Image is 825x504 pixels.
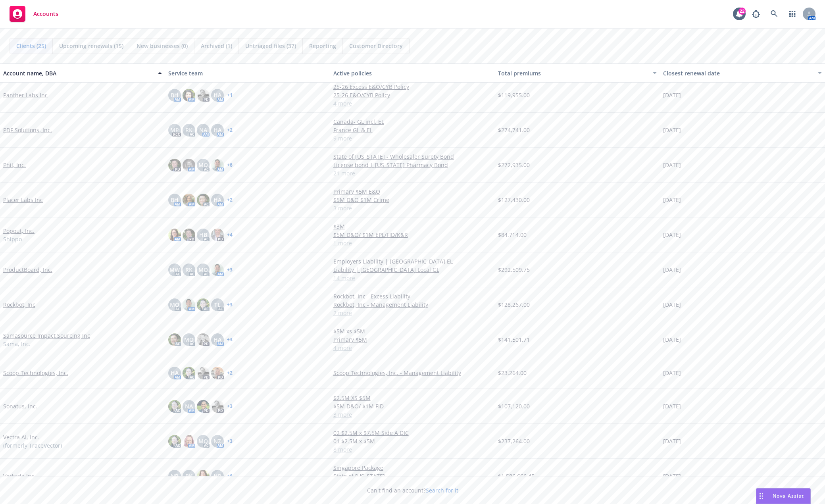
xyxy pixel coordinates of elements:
span: MQ [184,335,194,344]
img: photo [183,229,195,241]
span: NA [185,402,193,410]
img: photo [168,435,181,448]
span: [DATE] [663,126,681,134]
img: photo [197,470,210,483]
a: Popout, Inc. [3,227,35,235]
span: RK [185,472,192,480]
span: MQ [198,437,208,445]
button: Closest renewal date [660,63,825,83]
span: HA [213,196,221,204]
div: Account name, DBA [3,69,153,77]
img: photo [197,367,210,379]
span: $23,264.00 [498,369,527,377]
span: New businesses (0) [137,42,188,50]
a: Accounts [6,3,62,25]
div: Drag to move [756,489,766,504]
span: [DATE] [663,369,681,377]
span: HA [171,369,179,377]
img: photo [183,89,195,102]
img: photo [168,333,181,346]
a: Sonatus, Inc. [3,402,37,410]
a: Primary $5M [333,335,492,344]
span: [DATE] [663,300,681,309]
span: [DATE] [663,437,681,445]
span: NA [199,126,207,134]
span: [DATE] [663,402,681,410]
span: Customer Directory [349,42,403,50]
span: Accounts [33,11,58,17]
img: photo [183,367,195,379]
span: Sama, Inc. [3,340,31,348]
span: [DATE] [663,161,681,169]
span: MQ [170,300,179,309]
a: 02 $2.5M x $7.5M Side A DIC [333,429,492,437]
img: photo [211,264,224,276]
a: 3 more [333,410,492,419]
a: Singapore Package [333,464,492,472]
a: Placer Labs Inc [3,196,43,204]
a: + 1 [227,93,233,98]
img: photo [183,435,195,448]
a: Verkada Inc. [3,472,36,480]
img: photo [183,298,195,311]
a: $2.5M XS $5M [333,394,492,402]
a: + 2 [227,198,233,202]
span: NZ [213,437,221,445]
span: RK [185,126,192,134]
span: BH [171,196,179,204]
a: + 3 [227,337,233,342]
a: 8 more [333,445,492,454]
a: Search for it [426,487,458,494]
span: Archived (1) [201,42,232,50]
a: + 3 [227,302,233,307]
span: $107,120.00 [498,402,530,410]
span: [DATE] [663,231,681,239]
span: TL [214,300,221,309]
img: photo [168,400,181,413]
span: NP [171,472,179,480]
button: Nova Assist [756,488,811,504]
span: Upcoming renewals (15) [59,42,123,50]
a: License bond | [US_STATE] Pharmacy Bond [333,161,492,169]
a: State of [US_STATE] - Wholesaler Surety Bond [333,152,492,161]
a: + 2 [227,371,233,375]
a: $5M D&O/ $1M FID [333,402,492,410]
span: MQ [198,161,208,169]
span: Shippo [3,235,22,243]
a: 21 more [333,169,492,177]
a: 4 more [333,99,492,108]
span: RK [185,265,192,274]
a: Employers Liability | [GEOGRAPHIC_DATA] EL [333,257,492,265]
img: photo [211,229,224,241]
span: HB [213,472,221,480]
a: Report a Bug [748,6,764,22]
button: Active policies [330,63,495,83]
a: Switch app [785,6,800,22]
a: $5M D&O/ $1M EPL/FID/K&R [333,231,492,239]
span: $274,741.00 [498,126,530,134]
a: 9 more [333,134,492,142]
div: Service team [168,69,327,77]
a: + 2 [227,128,233,133]
a: Search [766,6,782,22]
span: $119,955.00 [498,91,530,99]
span: [DATE] [663,196,681,204]
a: + 6 [227,163,233,167]
a: 1 more [333,239,492,247]
span: [DATE] [663,91,681,99]
a: + 4 [227,233,233,237]
img: photo [168,159,181,171]
img: photo [183,159,195,171]
a: State of [US_STATE] [333,472,492,480]
a: 01 $2.5M x $5M [333,437,492,445]
a: Rockbot, Inc - Excess Liability [333,292,492,300]
a: France GL & EL [333,126,492,134]
img: photo [197,400,210,413]
span: HB [199,231,207,239]
a: Scoop Technologies, Inc. - Management Liability [333,369,492,377]
div: Total premiums [498,69,648,77]
span: [DATE] [663,335,681,344]
span: BH [171,91,179,99]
